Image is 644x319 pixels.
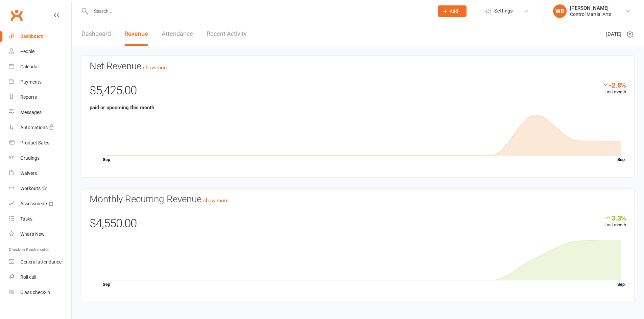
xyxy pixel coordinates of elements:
a: Dashboard [9,29,71,44]
div: Dashboard [20,33,44,39]
a: Clubworx [8,7,25,24]
div: Roll call [20,274,36,280]
h3: Monthly Recurring Revenue [90,194,626,205]
div: Gradings [20,155,40,161]
a: Class kiosk mode [9,285,71,300]
a: Assessments [9,196,71,211]
a: Workouts [9,181,71,196]
div: [PERSON_NAME] [570,5,611,11]
a: Waivers [9,166,71,181]
span: Settings [494,3,513,19]
div: -2.8% [602,81,626,89]
a: Tasks [9,211,71,227]
a: Gradings [9,151,71,166]
a: Dashboard [81,22,111,46]
div: Control Martial Arts [570,11,611,17]
span: [DATE] [606,30,621,38]
div: Product Sales [20,140,49,145]
div: Waivers [20,170,37,176]
a: People [9,44,71,59]
div: Assessments [20,201,54,206]
a: show more [203,198,229,204]
a: Revenue [124,22,148,46]
input: Search... [89,6,429,16]
a: General attendance kiosk mode [9,254,71,270]
div: Last month [604,214,626,229]
a: Attendance [162,22,193,46]
h3: Net Revenue [90,61,626,72]
div: Messages [20,110,42,115]
div: What's New [20,231,45,237]
a: Product Sales [9,135,71,151]
div: Tasks [20,216,32,222]
div: Payments [20,79,42,85]
a: Recent Activity [207,22,247,46]
div: Automations [20,125,48,130]
div: Class check-in [20,290,50,295]
span: Add [450,8,458,14]
div: $5,425.00 [90,81,626,104]
a: Messages [9,105,71,120]
div: People [20,49,34,54]
div: WB [553,4,567,18]
a: Calendar [9,59,71,74]
div: Calendar [20,64,39,69]
div: General attendance [20,259,62,265]
div: Reports [20,94,37,100]
div: 3.3% [604,214,626,222]
div: Workouts [20,186,41,191]
div: $4,550.00 [90,214,626,236]
a: Roll call [9,270,71,285]
a: Automations [9,120,71,135]
a: Payments [9,74,71,90]
strong: paid or upcoming this month [90,105,154,111]
a: What's New [9,227,71,242]
button: Add [438,5,467,17]
div: Last month [602,81,626,96]
a: Reports [9,90,71,105]
a: show more [143,65,168,71]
